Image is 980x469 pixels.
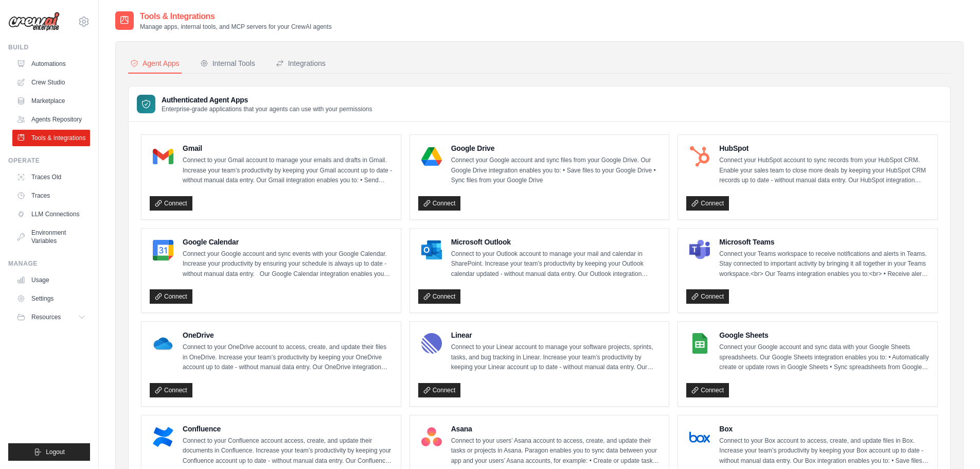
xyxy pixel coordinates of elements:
[719,342,929,373] p: Connect your Google account and sync data with your Google Sheets spreadsheets. Our Google Sheets...
[274,54,328,74] button: Integrations
[12,130,90,146] a: Tools & Integrations
[8,12,60,31] img: Logo
[12,56,90,72] a: Automations
[719,143,929,153] h4: HubSpot
[12,309,90,325] button: Resources
[12,272,90,288] a: Usage
[421,427,442,447] img: Asana Logo
[150,383,192,397] a: Connect
[418,383,461,397] a: Connect
[46,448,65,456] span: Logout
[451,342,661,373] p: Connect to your Linear account to manage your software projects, sprints, tasks, and bug tracking...
[153,240,173,260] img: Google Calendar Logo
[12,187,90,204] a: Traces
[12,169,90,185] a: Traces Old
[8,443,90,461] button: Logout
[8,157,90,165] div: Operate
[689,427,710,447] img: Box Logo
[153,146,173,167] img: Gmail Logo
[8,259,90,268] div: Manage
[183,342,393,373] p: Connect to your OneDrive account to access, create, and update their files in OneDrive. Increase ...
[150,196,192,211] a: Connect
[12,206,90,222] a: LLM Connections
[183,249,393,280] p: Connect your Google account and sync events with your Google Calendar. Increase your productivity...
[31,313,61,321] span: Resources
[162,105,372,113] p: Enterprise-grade applications that your agents can use with your permissions
[12,224,90,249] a: Environment Variables
[183,424,393,434] h4: Confluence
[421,146,442,167] img: Google Drive Logo
[686,289,729,304] a: Connect
[140,23,332,31] p: Manage apps, internal tools, and MCP servers for your CrewAI agents
[128,54,182,74] button: Agent Apps
[162,95,372,105] h3: Authenticated Agent Apps
[12,74,90,91] a: Crew Studio
[150,289,192,304] a: Connect
[421,333,442,354] img: Linear Logo
[200,58,255,68] div: Internal Tools
[421,240,442,260] img: Microsoft Outlook Logo
[451,330,661,340] h4: Linear
[276,58,326,68] div: Integrations
[689,333,710,354] img: Google Sheets Logo
[719,424,929,434] h4: Box
[418,289,461,304] a: Connect
[183,436,393,466] p: Connect to your Confluence account access, create, and update their documents in Confluence. Incr...
[451,237,661,247] h4: Microsoft Outlook
[719,330,929,340] h4: Google Sheets
[451,436,661,466] p: Connect to your users’ Asana account to access, create, and update their tasks or projects in Asa...
[451,143,661,153] h4: Google Drive
[719,237,929,247] h4: Microsoft Teams
[153,427,173,447] img: Confluence Logo
[183,155,393,186] p: Connect to your Gmail account to manage your emails and drafts in Gmail. Increase your team’s pro...
[689,146,710,167] img: HubSpot Logo
[719,436,929,466] p: Connect to your Box account to access, create, and update files in Box. Increase your team’s prod...
[686,196,729,211] a: Connect
[183,143,393,153] h4: Gmail
[198,54,257,74] button: Internal Tools
[719,249,929,280] p: Connect your Teams workspace to receive notifications and alerts in Teams. Stay connected to impo...
[12,290,90,307] a: Settings
[183,237,393,247] h4: Google Calendar
[12,111,90,128] a: Agents Repository
[451,249,661,280] p: Connect to your Outlook account to manage your mail and calendar in SharePoint. Increase your tea...
[451,424,661,434] h4: Asana
[418,196,461,211] a: Connect
[12,93,90,109] a: Marketplace
[140,10,332,23] h2: Tools & Integrations
[183,330,393,340] h4: OneDrive
[686,383,729,397] a: Connect
[153,333,173,354] img: OneDrive Logo
[130,58,180,68] div: Agent Apps
[719,155,929,186] p: Connect your HubSpot account to sync records from your HubSpot CRM. Enable your sales team to clo...
[8,43,90,51] div: Build
[689,240,710,260] img: Microsoft Teams Logo
[451,155,661,186] p: Connect your Google account and sync files from your Google Drive. Our Google Drive integration e...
